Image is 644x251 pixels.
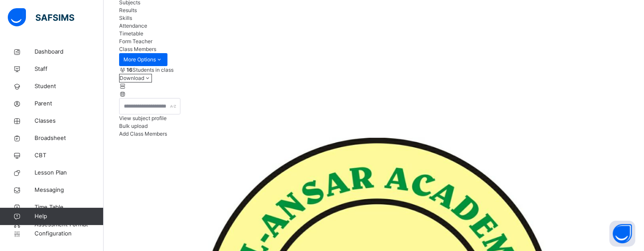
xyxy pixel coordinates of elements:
[35,65,104,73] span: Staff
[35,203,104,212] span: Time Table
[126,67,133,73] b: 16
[609,221,635,247] button: Open asap
[119,130,167,137] span: Add Class Members
[119,46,156,52] span: Class Members
[35,134,104,143] span: Broadsheet
[119,7,137,13] span: Results
[35,212,103,221] span: Help
[123,56,163,64] span: More Options
[35,186,104,194] span: Messaging
[35,117,104,125] span: Classes
[35,229,103,238] span: Configuration
[35,82,104,91] span: Student
[119,30,143,37] span: Timetable
[8,8,74,26] img: safsims
[35,168,104,177] span: Lesson Plan
[119,123,148,129] span: Bulk upload
[35,99,104,108] span: Parent
[120,75,144,81] span: Download
[35,48,104,56] span: Dashboard
[119,38,152,44] span: Form Teacher
[126,66,174,74] span: Students in class
[119,15,132,21] span: Skills
[119,22,147,29] span: Attendance
[35,151,104,160] span: CBT
[119,115,167,121] span: View subject profile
